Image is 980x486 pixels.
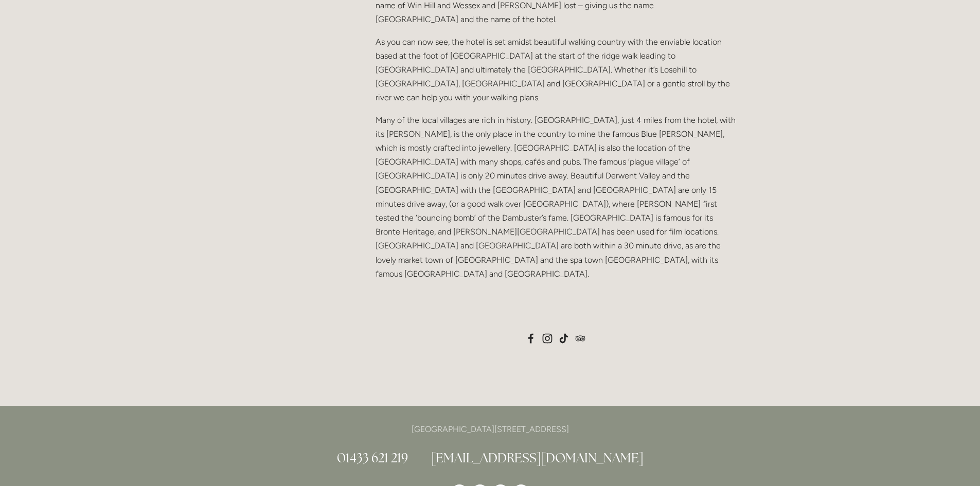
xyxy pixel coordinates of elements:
[376,35,736,105] p: As you can now see, the hotel is set amidst beautiful walking country with the enviable location ...
[559,333,569,344] a: TikTok
[526,333,536,344] a: Losehill House Hotel & Spa
[244,422,736,436] p: [GEOGRAPHIC_DATA][STREET_ADDRESS]
[431,449,644,466] a: [EMAIL_ADDRESS][DOMAIN_NAME]
[542,333,553,344] a: Instagram
[337,449,408,466] a: 01433 621 219
[575,333,585,344] a: TripAdvisor
[376,113,736,281] p: Many of the local villages are rich in history. [GEOGRAPHIC_DATA], just 4 miles from the hotel, w...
